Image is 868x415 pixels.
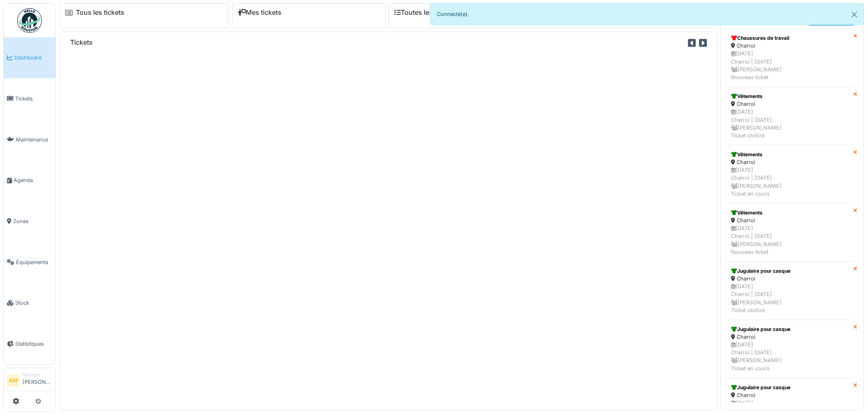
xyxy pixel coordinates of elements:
div: Charroi [731,275,848,283]
div: Jugulaire pour casque [731,384,848,391]
div: [DATE] Charroi | [DATE] [PERSON_NAME] Nouveau ticket [731,224,848,256]
div: [DATE] Charroi | [DATE] [PERSON_NAME] Ticket en cours [731,166,848,198]
div: Charroi [731,42,848,50]
div: Charroi [731,333,848,341]
div: Vêtements [731,93,848,100]
span: Agenda [14,176,52,184]
span: Maintenance [16,136,52,144]
div: Jugulaire pour casque [731,267,848,275]
a: Stock [4,283,55,324]
a: Vêtements Charroi [DATE]Charroi | [DATE] [PERSON_NAME]Ticket en cours [726,145,853,203]
a: Statistiques [4,324,55,365]
li: [PERSON_NAME] [23,372,52,389]
a: Équipements [4,242,55,283]
a: Chaussures de travail Charroi [DATE]Charroi | [DATE] [PERSON_NAME]Nouveau ticket [726,29,853,87]
li: AM [7,374,19,387]
a: Dashboard [4,37,55,78]
img: Badge_color-CXgf-gQk.svg [17,8,42,33]
span: Tickets [15,95,52,103]
a: Jugulaire pour casque Charroi [DATE]Charroi | [DATE] [PERSON_NAME]Ticket en cours [726,320,853,378]
span: Dashboard [14,54,52,62]
a: Zones [4,201,55,242]
span: Équipements [16,258,52,266]
div: Vêtements [731,209,848,217]
div: Charroi [731,217,848,224]
div: Charroi [731,100,848,108]
div: [DATE] Charroi | [DATE] [PERSON_NAME] Ticket clotûré [731,283,848,314]
div: Charroi [731,391,848,399]
a: Agenda [4,160,55,201]
div: Jugulaire pour casque [731,326,848,333]
a: AM Manager[PERSON_NAME] [7,372,52,391]
h6: Tickets [70,39,93,46]
span: Zones [13,217,52,225]
div: Vêtements [731,151,848,158]
a: Tickets [4,78,55,119]
a: Mes tickets [238,9,281,16]
div: [DATE] Charroi | [DATE] [PERSON_NAME] Nouveau ticket [731,50,848,81]
button: Close [845,4,863,25]
a: Maintenance [4,119,55,160]
span: Statistiques [15,340,52,348]
a: Tous les tickets [76,9,124,16]
span: Stock [15,299,52,307]
div: Chaussures de travail [731,34,848,42]
div: Charroi [731,158,848,166]
div: Connecté(e). [430,3,864,25]
a: Jugulaire pour casque Charroi [DATE]Charroi | [DATE] [PERSON_NAME]Ticket clotûré [726,262,853,320]
a: Vêtements Charroi [DATE]Charroi | [DATE] [PERSON_NAME]Nouveau ticket [726,203,853,262]
a: Vêtements Charroi [DATE]Charroi | [DATE] [PERSON_NAME]Ticket clotûré [726,87,853,145]
div: [DATE] Charroi | [DATE] [PERSON_NAME] Ticket en cours [731,341,848,372]
div: Manager [23,372,52,378]
div: [DATE] Charroi | [DATE] [PERSON_NAME] Ticket clotûré [731,108,848,139]
a: Toutes les tâches [394,9,455,16]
